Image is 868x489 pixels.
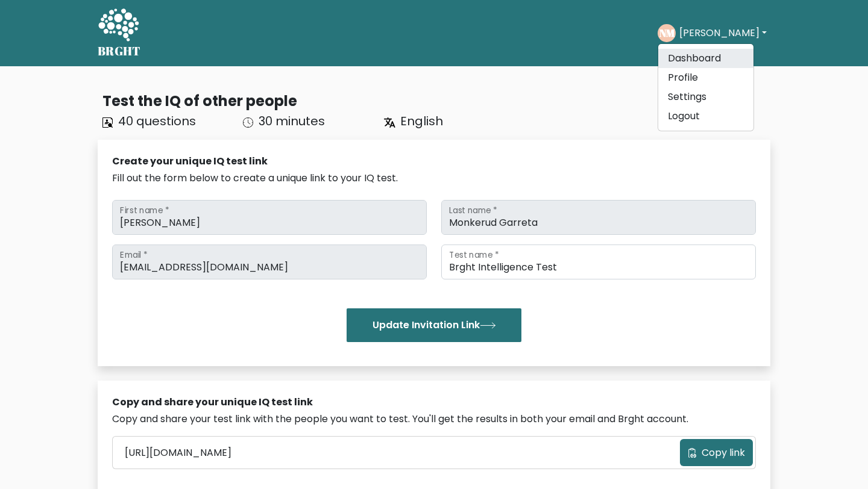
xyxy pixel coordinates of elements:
[112,171,756,185] div: Fill out the form below to create a unique link to your IQ test.
[658,87,753,107] a: Settings
[102,90,770,112] div: Test the IQ of other people
[400,113,443,129] span: English
[659,26,675,40] text: NM
[118,113,196,129] span: 40 questions
[658,49,753,68] a: Dashboard
[98,44,141,58] h5: BRGHT
[658,107,753,126] a: Logout
[112,154,756,169] div: Create your unique IQ test link
[680,439,753,466] button: Copy link
[112,200,427,235] input: First name
[441,200,756,235] input: Last name
[98,5,141,61] a: BRGHT
[112,412,756,426] div: Copy and share your test link with the people you want to test. You'll get the results in both yo...
[702,446,745,460] span: Copy link
[658,68,753,87] a: Profile
[676,25,770,41] button: [PERSON_NAME]
[259,113,325,129] span: 30 minutes
[112,395,756,410] div: Copy and share your unique IQ test link
[441,244,756,279] input: Test name
[112,244,427,279] input: Email
[347,308,521,342] button: Update Invitation Link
